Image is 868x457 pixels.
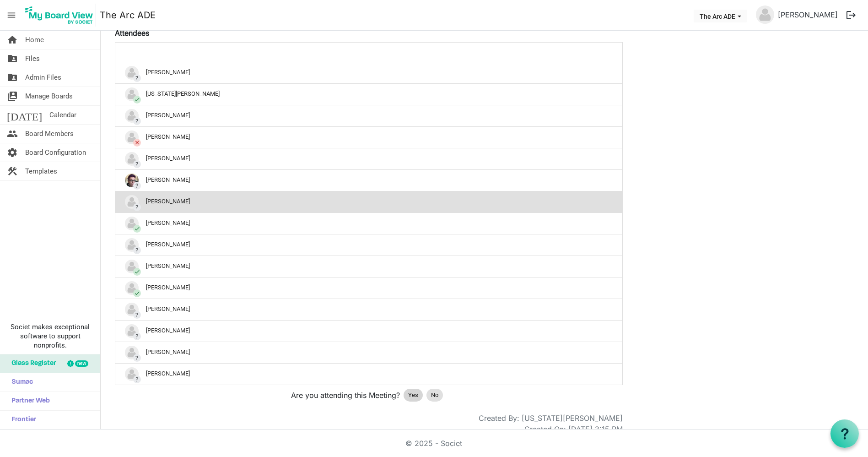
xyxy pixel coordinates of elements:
[7,49,18,68] span: folder_shared
[115,27,149,38] label: Attendees
[694,10,747,22] button: The Arc ADE dropdownbutton
[404,389,423,402] div: Yes
[7,392,50,410] span: Partner Web
[125,152,613,166] div: [PERSON_NAME]
[841,5,861,25] button: logout
[133,268,141,276] span: check
[133,182,141,190] span: ?
[115,256,622,277] td: checkLogan Ashcraft is template cell column header
[133,74,141,82] span: ?
[125,324,139,338] img: no-profile-picture.svg
[125,346,139,359] img: no-profile-picture.svg
[125,109,613,123] div: [PERSON_NAME]
[125,367,139,381] img: no-profile-picture.svg
[115,148,622,169] td: ?Kari Devine is template cell column header
[7,125,18,143] span: people
[133,332,141,340] span: ?
[7,373,33,392] span: Sumac
[133,203,141,211] span: ?
[125,260,613,273] div: [PERSON_NAME]
[291,390,400,401] span: Are you attending this Meeting?
[125,66,613,80] div: [PERSON_NAME]
[133,139,141,147] span: close
[774,5,841,24] a: [PERSON_NAME]
[125,87,139,101] img: no-profile-picture.svg
[7,354,56,373] span: Glass Register
[25,125,74,143] span: Board Members
[125,87,613,101] div: [US_STATE][PERSON_NAME]
[25,31,44,49] span: Home
[125,346,613,359] div: [PERSON_NAME]
[125,109,139,123] img: no-profile-picture.svg
[524,424,623,435] div: Created On: [DATE] 3:15 PM
[115,169,622,191] td: ?Kathryn Werkema is template cell column header
[115,342,622,363] td: ?Taemy Kim-Mander is template cell column header
[115,191,622,212] td: ?Kelly Lawler is template cell column header
[125,152,139,166] img: no-profile-picture.svg
[115,126,622,148] td: closeJen Malott is template cell column header
[7,162,18,180] span: construction
[125,324,613,338] div: [PERSON_NAME]
[125,238,139,252] img: no-profile-picture.svg
[25,68,61,87] span: Admin Files
[115,363,622,385] td: ?Tim Yoakum is template cell column header
[7,68,18,87] span: folder_shared
[49,106,76,124] span: Calendar
[7,87,18,105] span: switch_account
[125,174,613,187] div: [PERSON_NAME]
[133,117,141,125] span: ?
[133,160,141,168] span: ?
[408,391,418,400] span: Yes
[115,299,622,320] td: ?Patricia Colip is template cell column header
[125,238,613,252] div: [PERSON_NAME]
[133,375,141,383] span: ?
[125,195,613,209] div: [PERSON_NAME]
[3,6,20,24] span: menu
[426,389,443,402] div: No
[115,105,622,126] td: ?Hollie LaGrotta is template cell column header
[22,4,100,27] a: My Board View Logo
[7,411,36,429] span: Frontier
[7,143,18,162] span: settings
[115,320,622,342] td: ?Ryan McNeill is template cell column header
[7,31,18,49] span: home
[133,289,141,297] span: check
[125,303,613,316] div: [PERSON_NAME]
[25,143,86,162] span: Board Configuration
[22,4,96,27] img: My Board View Logo
[125,174,139,187] img: JcXlW47NMrIgqpV6JfGZSN3y34aDwrjV-JKMJxHuQtwxOV_f8MB-FEabTkWkYGg0GgU0_Jiekey2y27VvAkWaA_thumb.png
[25,162,57,180] span: Templates
[125,195,139,209] img: no-profile-picture.svg
[133,96,141,103] span: check
[125,281,613,295] div: [PERSON_NAME]
[125,217,139,230] img: no-profile-picture.svg
[125,217,613,230] div: [PERSON_NAME]
[115,83,622,105] td: checkGeorgia Edson is template cell column header
[115,277,622,299] td: checkPam Bailey is template cell column header
[25,49,40,68] span: Files
[125,367,613,381] div: [PERSON_NAME]
[133,311,141,319] span: ?
[125,281,139,295] img: no-profile-picture.svg
[115,212,622,234] td: checkKelsey Simms is template cell column header
[125,260,139,273] img: no-profile-picture.svg
[115,234,622,256] td: ?Lee Ray is template cell column header
[7,106,42,124] span: [DATE]
[756,5,774,24] img: no-profile-picture.svg
[4,322,96,350] span: Societ makes exceptional software to support nonprofits.
[125,131,613,144] div: [PERSON_NAME]
[125,66,139,80] img: no-profile-picture.svg
[75,360,88,367] div: new
[125,131,139,144] img: no-profile-picture.svg
[25,87,73,105] span: Manage Boards
[133,354,141,362] span: ?
[125,303,139,316] img: no-profile-picture.svg
[133,246,141,254] span: ?
[406,439,463,448] a: © 2025 - Societ
[133,225,141,233] span: check
[479,413,623,424] div: Created By: [US_STATE][PERSON_NAME]
[100,6,156,24] a: The Arc ADE
[115,62,622,83] td: ?Alison Butler is template cell column header
[431,391,438,400] span: No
